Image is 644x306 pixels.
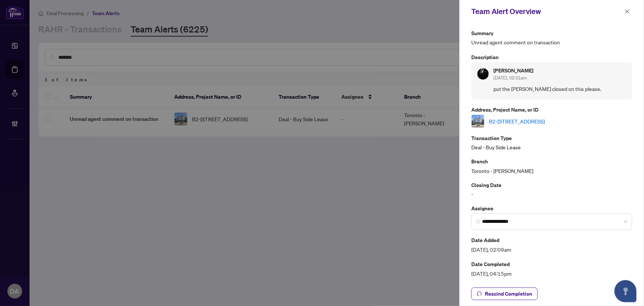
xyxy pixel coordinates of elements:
p: Closing Date [471,181,632,189]
button: Open asap [614,280,637,302]
p: Description [471,53,632,61]
div: Toronto - [PERSON_NAME] [471,157,632,174]
h5: [PERSON_NAME] [493,68,533,73]
span: [DATE], 04:15pm [471,269,632,278]
a: B2-[STREET_ADDRESS] [489,117,545,125]
span: put the [PERSON_NAME] closed on this please. [493,85,626,93]
div: Deal - Buy Side Lease [471,134,632,151]
div: - [471,181,632,198]
span: Rescind Completion [485,288,532,300]
p: Address, Project Name, or ID [471,105,632,114]
p: Summary [471,29,632,37]
button: Rescind Completion [471,288,538,300]
span: undo [477,291,482,296]
span: [DATE], 02:09am [471,245,632,254]
p: Date Added [471,236,632,244]
p: Assignee [471,204,632,212]
div: Team Alert Overview [471,6,623,17]
span: Unread agent comment on transaction [471,38,632,47]
p: Date Completed [471,260,632,268]
span: [DATE], 02:01am [493,75,527,81]
span: close [625,9,630,14]
img: search_icon [476,220,481,224]
span: close [623,220,628,224]
p: Transaction Type [471,134,632,142]
img: thumbnail-img [472,115,484,127]
p: Branch [471,157,632,166]
img: Profile Icon [478,68,489,79]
